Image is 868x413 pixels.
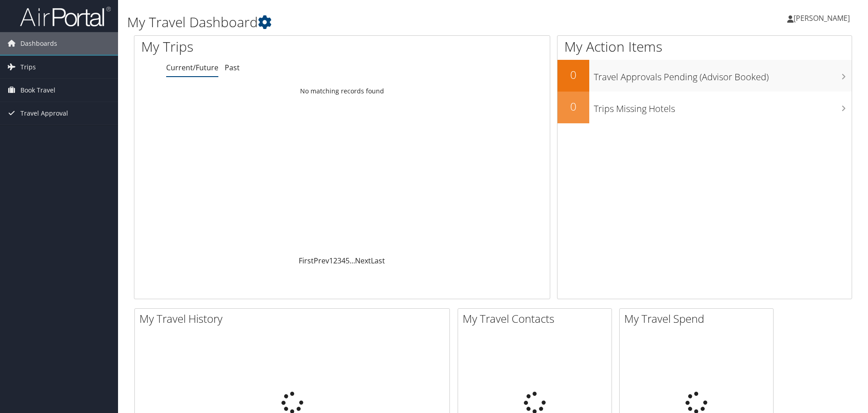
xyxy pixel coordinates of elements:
a: 0Travel Approvals Pending (Advisor Booked) [557,60,852,92]
h1: My Trips [141,37,370,56]
a: 1 [329,256,333,266]
img: airportal-logo.png [20,6,111,27]
td: No matching records found [134,83,550,99]
span: … [350,256,355,266]
a: 5 [345,256,350,266]
a: [PERSON_NAME] [787,5,859,32]
a: 4 [341,256,345,266]
span: [PERSON_NAME] [794,13,850,23]
span: Book Travel [20,79,55,102]
a: Past [225,63,240,73]
span: Travel Approval [20,102,68,125]
a: Current/Future [166,63,218,73]
h2: 0 [557,67,589,83]
a: 3 [337,256,341,266]
a: Prev [314,256,329,266]
h2: My Travel Contacts [463,311,612,326]
h2: 0 [557,99,589,114]
a: Next [355,256,371,266]
h3: Trips Missing Hotels [594,98,852,115]
h2: My Travel History [139,311,449,326]
span: Trips [20,56,36,78]
a: First [299,256,314,266]
a: Last [371,256,385,266]
span: Dashboards [20,32,57,55]
h1: My Travel Dashboard [127,13,615,32]
a: 0Trips Missing Hotels [557,92,852,123]
a: 2 [333,256,337,266]
h3: Travel Approvals Pending (Advisor Booked) [594,66,852,83]
h2: My Travel Spend [624,311,773,326]
h1: My Action Items [557,37,852,56]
